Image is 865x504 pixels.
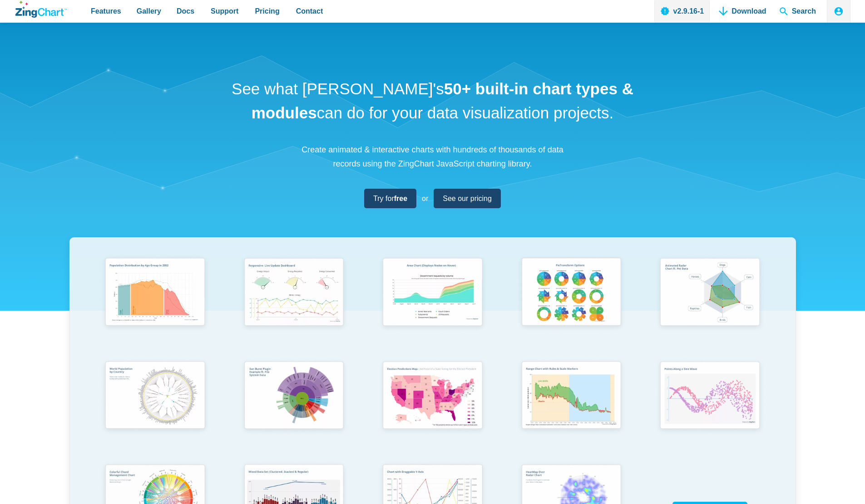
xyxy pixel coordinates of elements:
a: Sun Burst Plugin Example ft. File System Data [224,357,363,460]
a: Area Chart (Displays Nodes on Hover) [363,254,502,357]
span: See our pricing [443,192,492,205]
img: Pie Transform Options [516,254,627,333]
a: ZingChart Logo. Click to return to the homepage [15,1,67,18]
span: Contact [296,5,323,17]
span: Try for [373,192,407,205]
a: Animated Radar Chart ft. Pet Data [641,254,780,357]
a: Election Predictions Map [363,357,502,460]
span: or [422,192,428,205]
p: Create animated & interactive charts with hundreds of thousands of data records using the ZingCha... [297,143,569,171]
a: World Population by Country [86,357,225,460]
span: Pricing [255,5,279,17]
img: Sun Burst Plugin Example ft. File System Data [238,357,349,436]
a: See our pricing [434,189,501,208]
strong: free [394,195,407,202]
span: Gallery [137,5,161,17]
span: Support [211,5,238,17]
img: Area Chart (Displays Nodes on Hover) [377,254,488,333]
span: Features [91,5,121,17]
a: Responsive Live Update Dashboard [224,254,363,357]
img: Range Chart with Rultes & Scale Markers [516,357,627,436]
img: Election Predictions Map [377,357,488,436]
img: Responsive Live Update Dashboard [238,254,349,333]
img: Population Distribution by Age Group in 2052 [99,254,210,333]
h1: See what [PERSON_NAME]'s can do for your data visualization projects. [228,77,637,125]
img: World Population by Country [99,357,210,436]
a: Try forfree [364,189,416,208]
img: Points Along a Sine Wave [654,357,765,436]
a: Pie Transform Options [502,254,641,357]
a: Range Chart with Rultes & Scale Markers [502,357,641,460]
strong: 50+ built-in chart types & modules [252,80,633,122]
span: Docs [177,5,194,17]
a: Points Along a Sine Wave [641,357,780,460]
a: Population Distribution by Age Group in 2052 [86,254,225,357]
img: Animated Radar Chart ft. Pet Data [654,254,765,333]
